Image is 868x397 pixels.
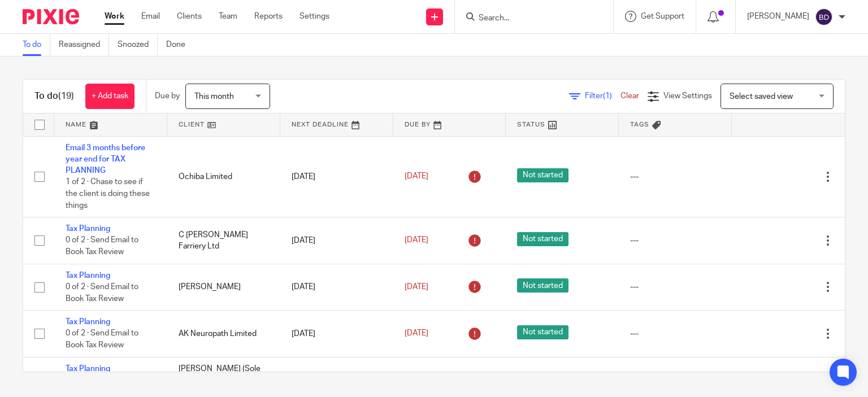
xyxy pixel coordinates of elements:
p: [PERSON_NAME] [747,11,809,22]
td: [DATE] [280,136,393,217]
img: svg%3E [815,8,833,26]
span: This month [194,93,234,101]
a: Reassigned [59,34,109,56]
span: Not started [517,232,568,246]
a: To do [23,34,50,56]
span: Not started [517,278,568,293]
span: Tags [630,121,649,128]
span: [DATE] [405,173,428,181]
span: 1 of 2 · Chase to see if the client is doing these things [66,178,150,210]
a: Tax Planning [66,225,110,233]
span: [DATE] [405,330,428,338]
a: Team [219,11,237,22]
td: C [PERSON_NAME] Farriery Ltd [167,217,280,264]
span: Get Support [641,12,684,20]
span: 0 of 2 · Send Email to Book Tax Review [66,283,138,303]
span: 0 of 2 · Send Email to Book Tax Review [66,330,138,350]
span: Not started [517,168,568,182]
span: (19) [58,91,74,101]
span: View Settings [663,92,712,100]
a: Email 3 months before year end for TAX PLANNING [66,144,145,175]
a: Reports [254,11,283,22]
div: --- [630,281,721,293]
a: Clients [177,11,202,22]
a: Work [105,11,124,22]
a: Done [166,34,194,56]
td: Ochiba Limited [167,136,280,217]
div: --- [630,235,721,246]
img: Pixie [23,9,79,24]
a: Snoozed [118,34,158,56]
a: Clear [620,92,639,100]
span: [DATE] [405,237,428,245]
span: Filter [585,92,620,100]
p: Due by [155,90,180,102]
a: Email [141,11,160,22]
a: Settings [300,11,329,22]
td: [DATE] [280,264,393,310]
div: --- [630,328,721,339]
span: Select saved view [730,93,793,101]
a: + Add task [85,84,134,109]
td: AK Neuropath Limited [167,311,280,357]
td: [DATE] [280,217,393,264]
a: Tax Planning [66,318,110,326]
a: Tax Planning [66,365,110,373]
td: [PERSON_NAME] [167,264,280,310]
span: (1) [603,92,612,100]
td: [DATE] [280,311,393,357]
span: 0 of 2 · Send Email to Book Tax Review [66,237,138,256]
a: Tax Planning [66,272,110,280]
input: Search [478,14,579,24]
span: [DATE] [405,283,428,291]
span: Not started [517,325,568,339]
h1: To do [34,90,74,102]
div: --- [630,171,721,182]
